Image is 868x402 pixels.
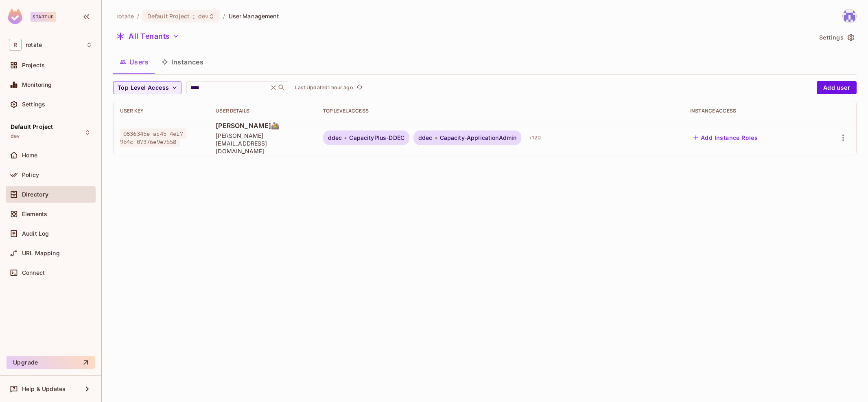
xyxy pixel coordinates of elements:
[22,62,45,68] span: Projects
[22,269,45,276] span: Connect
[22,82,52,88] span: Monitoring
[690,108,809,114] div: Instance Access
[295,84,353,91] p: Last Updated 1 hour ago
[349,135,404,141] span: CapacityPlus-DDEC
[113,30,182,43] button: All Tenants
[216,108,310,114] div: User Details
[328,135,342,141] span: ddec
[7,356,95,369] button: Upgrade
[22,101,45,108] span: Settings
[356,84,363,92] span: refresh
[113,81,181,94] button: Top Level Access
[198,12,208,20] span: dev
[192,13,195,20] span: :
[816,31,857,44] button: Settings
[31,12,56,22] div: Startup
[22,152,38,159] span: Home
[22,250,60,256] span: URL Mapping
[418,135,433,141] span: ddec
[22,172,39,178] span: Policy
[113,52,155,72] button: Users
[22,211,47,217] span: Elements
[155,52,210,72] button: Instances
[440,135,517,141] span: Capacity-ApplicationAdmin
[120,108,203,114] div: User Key
[11,124,53,130] span: Default Project
[22,191,48,198] span: Directory
[120,128,186,147] span: 0836345e-ac45-4ef7-9b4c-07376e9e7558
[22,386,66,392] span: Help & Updates
[137,12,139,20] li: /
[817,81,857,94] button: Add user
[525,131,544,144] div: + 120
[229,12,280,20] span: User Management
[323,108,677,114] div: Top Level Access
[118,83,169,93] span: Top Level Access
[147,12,190,20] span: Default Project
[9,39,22,51] span: R
[355,83,365,93] button: refresh
[22,230,49,237] span: Audit Log
[216,121,310,130] span: [PERSON_NAME]🚵
[11,133,20,139] span: dev
[690,131,761,144] button: Add Instance Roles
[843,9,856,23] img: yoongjia@letsrotate.com
[116,12,134,20] span: the active workspace
[8,9,22,24] img: SReyMgAAAABJRU5ErkJggg==
[353,83,365,93] span: Click to refresh data
[216,132,310,155] span: [PERSON_NAME][EMAIL_ADDRESS][DOMAIN_NAME]
[26,42,42,48] span: Workspace: rotate
[223,12,225,20] li: /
